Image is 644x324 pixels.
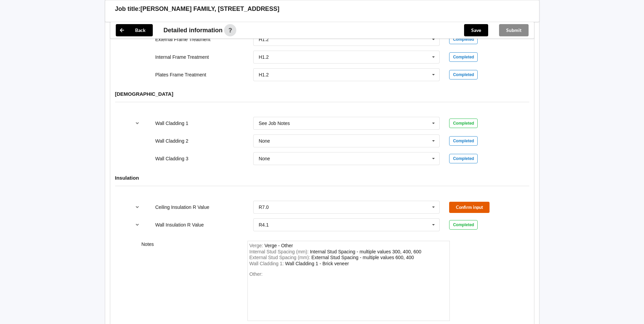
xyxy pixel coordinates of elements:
label: Internal Frame Treatment [155,54,209,60]
span: Verge : [250,243,264,248]
button: reference-toggle [131,117,144,129]
label: Plates Frame Treatment [155,72,206,77]
div: Completed [449,119,478,128]
span: Detailed information [164,27,223,33]
div: Completed [449,154,478,163]
label: External Frame Treatment [155,37,210,42]
button: Back [116,24,153,36]
label: Wall Cladding 2 [155,138,188,144]
button: Save [464,24,488,36]
span: Internal Stud Spacing (mm) : [250,249,310,254]
div: Completed [449,70,478,79]
span: Other: [250,271,263,277]
span: Wall Cladding 1 : [250,261,285,266]
label: Ceiling Insulation R Value [155,204,209,210]
h4: Insulation [115,175,529,181]
div: None [259,156,270,161]
div: H1.2 [259,37,269,42]
div: H1.2 [259,55,269,59]
div: Completed [449,35,478,44]
div: Notes [137,241,243,321]
h3: [PERSON_NAME] FAMILY, [STREET_ADDRESS] [141,5,279,13]
div: H1.2 [259,72,269,77]
label: Wall Cladding 1 [155,121,188,126]
div: Completed [449,136,478,146]
label: Wall Cladding 3 [155,156,188,161]
div: InternalStudSpacing [310,249,421,254]
div: None [259,139,270,143]
button: reference-toggle [131,219,144,231]
div: WallCladding1 [285,261,349,266]
h3: Job title: [115,5,141,13]
form: notes-field [247,241,450,321]
div: R7.0 [259,205,269,210]
div: R4.1 [259,222,269,227]
div: See Job Notes [259,121,290,126]
button: reference-toggle [131,201,144,213]
div: Completed [449,220,478,230]
label: Wall Insulation R Value [155,222,204,228]
button: Confirm input [449,202,490,213]
div: ExternalStudSpacing [311,255,414,260]
h4: [DEMOGRAPHIC_DATA] [115,91,529,97]
div: Completed [449,52,478,62]
div: Verge [264,243,293,248]
span: External Stud Spacing (mm) : [250,255,312,260]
